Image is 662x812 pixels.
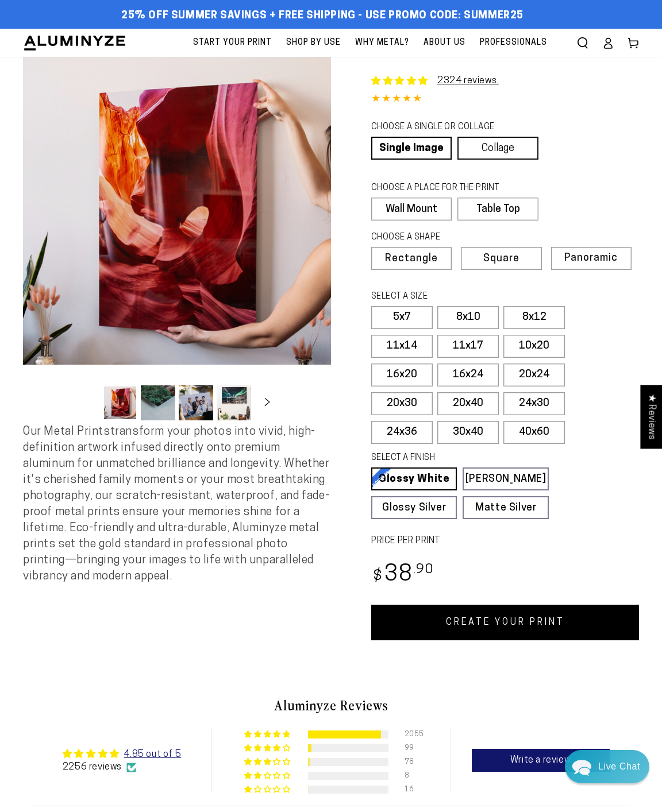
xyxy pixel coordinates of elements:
[32,695,630,715] h2: Aluminyze Reviews
[457,198,538,221] label: Table Top
[193,36,272,50] span: Start Your Print
[373,569,383,585] span: $
[424,36,465,50] span: About Us
[255,390,280,416] button: Slide right
[141,385,175,420] button: Load image 2 in gallery view
[437,76,499,86] a: 2324 reviews.
[121,10,524,22] span: 25% off Summer Savings + Free Shipping - Use Promo Code: SUMMER25
[371,198,452,221] label: Wall Mount
[371,182,528,195] legend: CHOOSE A PLACE FOR THE PRINT
[405,730,418,738] div: 2055
[503,392,565,415] label: 24x30
[474,29,553,57] a: Professionals
[503,306,565,329] label: 8x12
[371,564,434,586] bdi: 38
[483,254,519,264] span: Square
[371,91,639,108] div: 4.85 out of 5.0 stars
[570,30,595,56] summary: Search our site
[371,291,528,303] legend: SELECT A SIZE
[371,452,528,465] legend: SELECT A FINISH
[286,36,341,50] span: Shop By Use
[371,74,499,88] a: 2324 reviews.
[565,750,649,783] div: Chat widget toggle
[23,57,331,424] media-gallery: Gallery Viewer
[217,385,251,420] button: Load image 4 in gallery view
[413,563,434,577] sup: .90
[371,335,433,358] label: 11x14
[437,421,499,444] label: 30x40
[371,231,528,244] legend: CHOOSE A SHAPE
[244,758,292,767] div: 3% (78) reviews with 3 star rating
[463,467,548,490] a: [PERSON_NAME]
[503,364,565,386] label: 20x24
[503,335,565,358] label: 10x20
[405,744,418,752] div: 99
[126,763,136,772] img: Verified Checkmark
[371,137,452,160] a: Single Image
[640,385,662,448] div: Click to open Judge.me floating reviews tab
[418,29,471,57] a: About Us
[63,747,181,761] div: Average rating is 4.85 stars
[23,426,330,582] span: Our Metal Prints transform your photos into vivid, high-definition artwork infused directly onto ...
[244,730,292,739] div: 91% (2055) reviews with 5 star rating
[437,335,499,358] label: 11x17
[385,254,438,264] span: Rectangle
[179,385,213,420] button: Load image 3 in gallery view
[437,392,499,415] label: 20x40
[244,772,292,780] div: 0% (8) reviews with 2 star rating
[437,364,499,386] label: 16x24
[480,36,547,50] span: Professionals
[103,385,137,420] button: Load image 1 in gallery view
[23,34,126,52] img: Aluminyze
[371,496,457,519] a: Glossy Silver
[280,29,347,57] a: Shop By Use
[371,306,433,329] label: 5x7
[371,121,528,134] legend: CHOOSE A SINGLE OR COLLAGE
[564,253,618,264] span: Panoramic
[598,750,640,783] div: Contact Us Directly
[371,392,433,415] label: 20x30
[244,786,292,794] div: 1% (16) reviews with 1 star rating
[371,605,639,640] a: CREATE YOUR PRINT
[187,29,278,57] a: Start Your Print
[463,496,548,519] a: Matte Silver
[405,758,418,766] div: 78
[349,29,415,57] a: Why Metal?
[405,786,418,794] div: 16
[371,364,433,386] label: 16x20
[355,36,409,50] span: Why Metal?
[405,772,418,780] div: 8
[503,421,565,444] label: 40x60
[371,535,639,548] label: PRICE PER PRINT
[371,467,457,490] a: Glossy White
[457,137,538,160] a: Collage
[124,750,181,759] a: 4.85 out of 5
[244,744,292,753] div: 4% (99) reviews with 4 star rating
[472,749,610,772] a: Write a review
[63,761,181,774] div: 2256 reviews
[371,421,433,444] label: 24x36
[437,306,499,329] label: 8x10
[74,390,99,416] button: Slide left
